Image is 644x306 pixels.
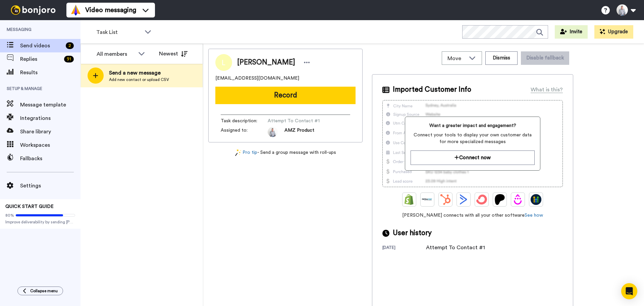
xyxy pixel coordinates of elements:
[393,228,432,238] span: User history
[30,288,58,294] span: Collapse menu
[440,194,451,205] img: Hubspot
[284,127,314,137] span: AMZ Product
[20,128,80,136] span: Share library
[109,69,169,77] span: Send a new message
[8,5,58,15] img: bj-logo-header-white.svg
[476,194,487,205] img: ConvertKit
[221,118,268,124] span: Task description :
[96,28,141,36] span: Task List
[411,132,534,145] span: Connect your tools to display your own customer data for more specialized messages
[235,149,257,156] a: Pro tip
[20,114,80,122] span: Integrations
[382,245,426,252] div: [DATE]
[221,127,268,137] span: Assigned to:
[531,194,541,205] img: GoHighLevel
[594,25,633,39] button: Upgrade
[521,51,569,65] button: Disable fallback
[215,54,232,71] img: Image of Luis
[64,56,74,62] div: 91
[109,77,169,82] span: Add new contact or upload CSV
[20,55,61,63] span: Replies
[20,182,80,190] span: Settings
[5,219,75,225] span: Improve deliverability by sending [PERSON_NAME]’s from your own email
[20,155,80,163] span: Fallbacks
[85,5,136,15] span: Video messaging
[5,213,14,218] span: 80%
[531,86,563,94] div: What is this?
[485,51,518,65] button: Dismiss
[66,42,74,49] div: 2
[215,87,356,104] button: Record
[20,101,80,109] span: Message template
[235,149,241,156] img: magic-wand.svg
[154,47,193,60] button: Newest
[411,150,534,165] button: Connect now
[5,204,54,209] span: QUICK START GUIDE
[458,194,469,205] img: ActiveCampaign
[70,5,81,15] img: vm-color.svg
[268,118,331,124] span: Attempt To Contact #1
[525,213,543,218] a: See how
[208,149,363,156] div: - Send a group message with roll-ups
[513,194,523,205] img: Drip
[97,50,135,58] div: All members
[447,54,466,62] span: Move
[426,244,485,252] div: Attempt To Contact #1
[621,283,637,299] div: Open Intercom Messenger
[393,85,471,95] span: Imported Customer Info
[404,194,415,205] img: Shopify
[382,212,563,219] span: [PERSON_NAME] connects with all your other software
[237,57,295,68] span: [PERSON_NAME]
[17,287,63,295] button: Collapse menu
[20,141,80,149] span: Workspaces
[422,194,433,205] img: Ontraport
[268,127,278,137] img: 0c7be819-cb90-4fe4-b844-3639e4b630b0-1684457197.jpg
[20,42,63,50] span: Send videos
[494,194,505,205] img: Patreon
[555,25,588,39] button: Invite
[215,75,299,82] span: [EMAIL_ADDRESS][DOMAIN_NAME]
[411,122,534,129] span: Want a greater impact and engagement?
[20,69,80,77] span: Results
